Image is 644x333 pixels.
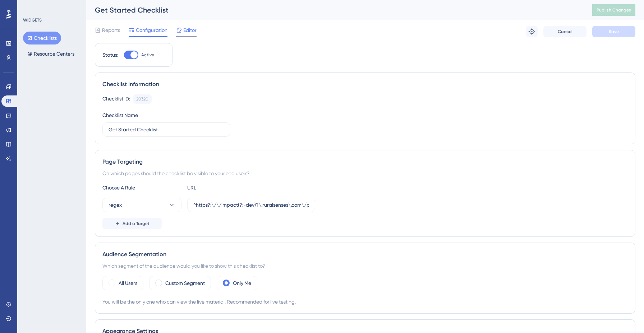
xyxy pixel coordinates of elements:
[102,262,628,270] div: Which segment of the audience would you like to show this checklist to?
[136,26,167,34] span: Configuration
[165,279,205,287] label: Custom Segment
[102,111,138,119] div: Checklist Name
[23,17,42,23] div: WIDGETS
[102,94,130,104] div: Checklist ID:
[102,218,162,229] button: Add a Target
[23,47,79,60] button: Resource Centers
[141,52,154,58] span: Active
[23,32,61,44] button: Checklists
[102,250,628,259] div: Audience Segmentation
[543,26,586,37] button: Cancel
[102,80,628,89] div: Checklist Information
[102,158,628,166] div: Page Targeting
[592,26,635,37] button: Save
[136,96,148,102] div: 20320
[119,279,137,287] label: All Users
[102,169,628,178] div: On which pages should the checklist be visible to your end users?
[102,183,181,192] div: Choose A Rule
[187,183,266,192] div: URL
[102,198,181,212] button: regex
[102,297,628,306] div: You will be the only one who can view the live material. Recommended for live testing.
[183,26,197,34] span: Editor
[233,279,251,287] label: Only Me
[109,201,122,209] span: regex
[109,126,224,133] input: Type your Checklist name
[609,29,619,34] span: Save
[102,26,120,34] span: Reports
[123,221,149,226] span: Add a Target
[193,201,309,209] input: yourwebsite.com/path
[102,51,118,59] div: Status:
[558,29,572,34] span: Cancel
[597,7,631,13] span: Publish Changes
[592,4,635,16] button: Publish Changes
[95,5,574,15] div: Get Started Checklist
